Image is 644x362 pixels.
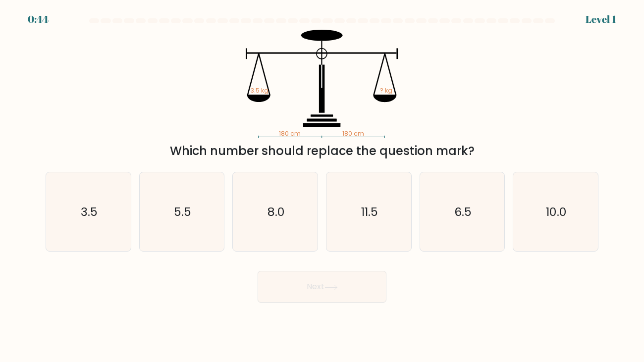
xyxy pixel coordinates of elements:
tspan: 180 cm [342,130,364,138]
text: 11.5 [361,204,378,220]
div: 0:44 [28,12,49,27]
text: 10.0 [546,204,567,220]
tspan: 3.5 kg [251,86,268,95]
tspan: ? kg [380,86,392,95]
div: Level 1 [586,12,616,27]
text: 6.5 [454,204,472,220]
div: Which number should replace the question mark? [52,142,592,160]
text: 8.0 [268,204,285,220]
button: Next [258,271,386,303]
text: 3.5 [81,204,98,220]
text: 5.5 [174,204,191,220]
tspan: 180 cm [279,130,301,138]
